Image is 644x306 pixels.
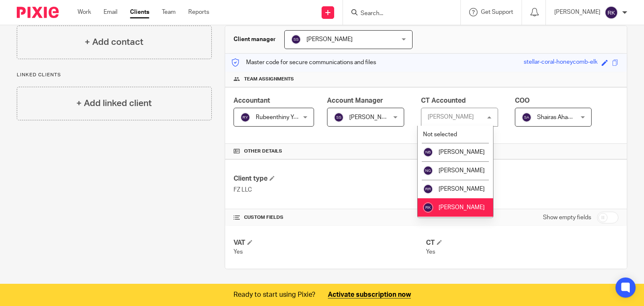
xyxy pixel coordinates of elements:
[256,114,314,120] span: Rubeenthiny Yokarasa
[426,239,618,247] h4: CT
[554,8,600,16] p: [PERSON_NAME]
[428,114,474,120] div: [PERSON_NAME]
[234,249,243,255] span: Yes
[426,174,618,183] h4: Address
[234,35,276,44] h3: Client manager
[234,174,426,183] h4: Client type
[234,214,426,221] h4: CUSTOM FIELDS
[515,97,530,104] span: COO
[522,112,532,122] img: svg%3E
[439,168,485,174] span: [PERSON_NAME]
[104,8,117,16] a: Email
[439,205,485,210] span: [PERSON_NAME]
[524,58,597,67] div: stellar-coral-honeycomb-elk
[306,36,353,42] span: [PERSON_NAME]
[423,202,433,213] img: svg%3E
[421,97,466,104] span: CT Accounted
[240,112,250,122] img: svg%3E
[423,166,433,176] img: svg%3E
[188,8,209,16] a: Reports
[76,97,152,110] h4: + Add linked client
[234,97,270,104] span: Accountant
[423,132,457,137] span: Not selected
[244,148,282,155] span: Other details
[130,8,149,16] a: Clients
[234,239,426,247] h4: VAT
[481,9,513,15] span: Get Support
[162,8,176,16] a: Team
[439,186,485,192] span: [PERSON_NAME]
[439,149,485,155] span: [PERSON_NAME]
[426,249,435,255] span: Yes
[17,7,59,18] img: Pixie
[543,213,591,222] label: Show empty fields
[423,147,433,157] img: svg%3E
[334,112,344,122] img: svg%3E
[17,72,212,78] p: Linked clients
[349,114,395,120] span: [PERSON_NAME]
[327,97,383,104] span: Account Manager
[537,114,579,120] span: Shairas Ahamed
[360,10,435,18] input: Search
[423,184,433,194] img: svg%3E
[231,58,376,67] p: Master code for secure communications and files
[234,186,426,194] p: FZ LLC
[605,6,618,19] img: svg%3E
[78,8,91,16] a: Work
[85,36,143,49] h4: + Add contact
[291,34,301,44] img: svg%3E
[244,76,294,83] span: Team assignments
